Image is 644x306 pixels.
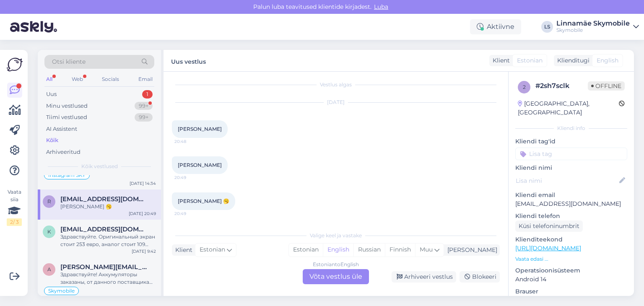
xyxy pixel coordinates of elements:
[135,113,153,122] div: 99+
[392,271,456,283] div: Arhiveeri vestlus
[517,56,543,65] span: Estonian
[46,102,88,110] div: Minu vestlused
[137,74,154,85] div: Email
[172,232,500,239] div: Valige keel ja vastake
[515,266,627,275] p: Operatsioonisüsteem
[52,57,86,66] span: Otsi kliente
[515,220,583,232] div: Küsi telefoninumbrit
[60,233,156,248] div: Здравствуйте. Оригинальный экран стоит 253 евро, аналог стоит 109 евро. При установке аналога в н...
[46,90,57,99] div: Uus
[420,246,433,253] span: Muu
[172,246,192,254] div: Klient
[515,163,627,172] p: Kliendi nimi
[7,57,23,73] img: Askly Logo
[444,246,497,254] div: [PERSON_NAME]
[515,275,627,284] p: Android 14
[556,20,639,34] a: Linnamäe SkymobileSkymobile
[60,271,156,286] div: Здравствуйте! Аккумуляторы заказаны, от данного поставщика обычно ждать запчасти от 7 до 10 дней.
[515,124,627,132] div: Kliendi info
[48,288,75,293] span: Skymobile
[460,271,500,283] div: Blokeeri
[556,27,630,34] div: Skymobile
[515,255,627,263] p: Vaata edasi ...
[556,20,630,27] div: Linnamäe Skymobile
[178,126,222,132] span: [PERSON_NAME]
[515,212,627,220] p: Kliendi telefon
[489,56,510,65] div: Klient
[515,287,627,296] p: Brauser
[518,99,619,117] div: [GEOGRAPHIC_DATA], [GEOGRAPHIC_DATA]
[541,21,553,33] div: LS
[174,138,206,145] span: 20:48
[470,19,521,34] div: Aktiivne
[171,55,206,66] label: Uus vestlus
[7,188,22,226] div: Vaata siia
[60,263,148,271] span: artur.rieznik@gmail.com
[44,74,54,85] div: All
[178,162,222,168] span: [PERSON_NAME]
[60,226,148,233] span: kristo.meriroos@gmail.com
[60,195,148,203] span: raguntiina9@gmail.com
[142,90,153,99] div: 1
[515,137,627,146] p: Kliendi tag'id
[172,99,500,106] div: [DATE]
[200,245,225,254] span: Estonian
[515,148,627,160] input: Lisa tag
[46,113,87,122] div: Tiimi vestlused
[46,148,80,156] div: Arhiveeritud
[48,173,86,178] span: Instagram SKY
[47,198,51,205] span: r
[313,261,359,268] div: Estonian to English
[60,203,156,210] div: [PERSON_NAME] 🥱
[535,81,588,91] div: # 2sh7sclk
[303,269,369,284] div: Võta vestlus üle
[46,125,77,133] div: AI Assistent
[371,3,391,10] span: Luba
[81,163,118,170] span: Kõik vestlused
[132,248,156,254] div: [DATE] 9:42
[172,81,500,88] div: Vestlus algas
[516,176,618,185] input: Lisa nimi
[178,198,229,204] span: [PERSON_NAME] 🥱
[47,266,51,272] span: a
[515,244,581,252] a: [URL][DOMAIN_NAME]
[70,74,85,85] div: Web
[100,74,121,85] div: Socials
[46,136,58,145] div: Kõik
[130,180,156,187] div: [DATE] 14:34
[554,56,589,65] div: Klienditugi
[323,244,353,256] div: English
[289,244,323,256] div: Estonian
[515,200,627,208] p: [EMAIL_ADDRESS][DOMAIN_NAME]
[385,244,415,256] div: Finnish
[597,56,618,65] span: English
[353,244,385,256] div: Russian
[515,235,627,244] p: Klienditeekond
[523,84,526,90] span: 2
[129,210,156,217] div: [DATE] 20:49
[135,102,153,110] div: 99+
[174,174,206,181] span: 20:49
[7,218,22,226] div: 2 / 3
[47,228,51,235] span: k
[515,191,627,200] p: Kliendi email
[174,210,206,217] span: 20:49
[588,81,625,91] span: Offline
